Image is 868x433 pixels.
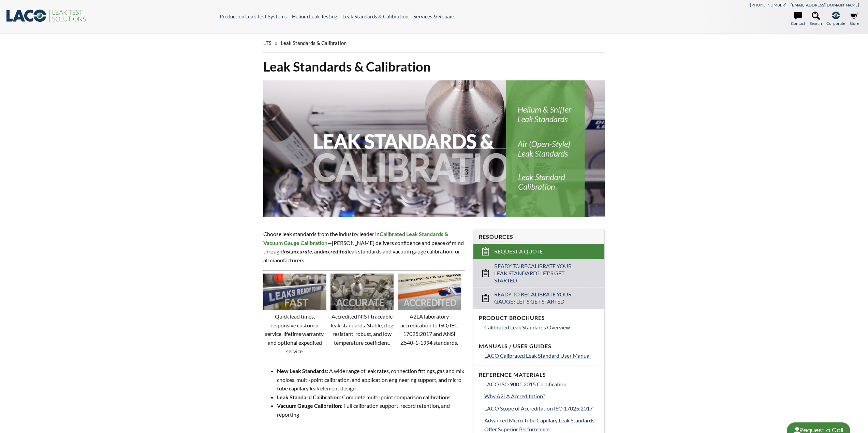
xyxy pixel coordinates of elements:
[494,291,586,305] span: Ready to Recalibrate Your Gauge? Let's Get Started
[277,368,327,374] strong: New Leak Standards
[413,13,456,19] a: Services & Repairs
[479,343,599,350] h4: Manuals / User Guides
[398,312,461,347] p: A2LA laboratory accreditation to ISO/IEC 17025:2017 and ANSI Z540-1-1994 standards.
[263,312,326,356] p: Quick lead times, responsive customer service, lifetime warranty, and optional expedited service.
[263,231,448,246] strong: Calibrated Leak Standards & Vacuum Gauge Calibration
[791,2,859,7] a: [EMAIL_ADDRESS][DOMAIN_NAME]
[292,13,337,19] a: Helium Leak Testing
[330,274,394,310] img: Image showing the word ACCURATE overlaid on it
[263,33,605,53] div: »
[810,12,822,27] a: Search
[277,402,341,409] strong: Vacuum Gauge Calibration
[750,2,786,7] a: [PHONE_NUMBER]
[494,248,543,255] span: Request a Quote
[484,392,599,401] a: Why A2LA Accreditation?
[484,352,591,359] span: LACO Calibrated Leak Standard User Manual
[484,404,599,413] a: LACO Scope of Accreditation ISO 17025:2017
[323,248,348,254] em: accredited
[850,12,859,27] a: Store
[398,274,461,310] img: Image showing the word ACCREDITED overlaid on it
[484,405,593,412] span: LACO Scope of Accreditation ISO 17025:2017
[263,80,605,217] img: Leak Standards & Calibration header
[342,13,408,19] a: Leak Standards & Calibration
[826,20,845,27] span: Corporate
[473,259,604,287] a: Ready to Recalibrate Your Leak Standard? Let's Get Started
[277,401,465,419] li: : Full calibration support, record retention, and reporting
[263,40,271,46] span: LTS
[473,244,604,259] a: Request a Quote
[479,371,599,378] h4: Reference Materials
[484,393,545,399] span: Why A2LA Accreditation?
[263,274,326,310] img: Image showing the word FAST overlaid on it
[277,393,465,402] li: : Complete multi-point comparison calibrations
[484,381,567,387] span: LACO ISO 9001:2015 Certification
[479,314,599,322] h4: Product Brochures
[484,351,599,360] a: LACO Calibrated Leak Standard User Manual
[484,324,570,330] span: Calibrated Leak Standards Overview
[277,394,340,400] strong: Leak Standard Calibration
[282,248,291,254] em: fast
[479,233,599,241] h4: Resources
[484,417,594,432] span: Advanced Micro Tube Capillary Leak Standards Offer Superior Performance
[292,248,312,254] strong: accurate
[220,13,287,19] a: Production Leak Test Systems
[277,367,465,393] li: : A wide range of leak rates, connection fittings, gas and mix choices, multi-point calibration, ...
[791,12,805,27] a: Contact
[484,380,599,389] a: LACO ISO 9001:2015 Certification
[281,40,347,46] span: Leak Standards & Calibration
[263,58,605,75] h1: Leak Standards & Calibration
[330,312,394,347] p: Accredited NIST traceable leak standards. Stable, clog resistant, robust, and low temperature coe...
[484,323,599,332] a: Calibrated Leak Standards Overview
[473,287,604,309] a: Ready to Recalibrate Your Gauge? Let's Get Started
[494,263,586,284] span: Ready to Recalibrate Your Leak Standard? Let's Get Started
[263,230,465,264] p: Choose leak standards from the industry leader in —[PERSON_NAME] delivers confidence and peace of...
